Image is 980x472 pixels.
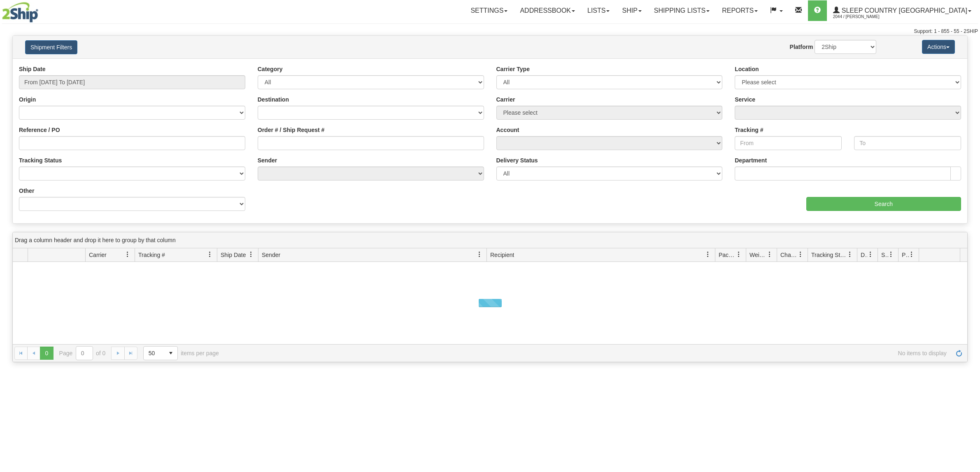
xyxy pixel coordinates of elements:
span: Delivery Status [861,251,868,259]
a: Delivery Status filter column settings [864,248,878,261]
label: Account [496,126,519,134]
span: Sleep Country [GEOGRAPHIC_DATA] [840,7,967,14]
span: Weight [750,251,767,259]
label: Delivery Status [496,156,538,164]
span: 50 [149,349,159,357]
a: Lists [581,0,616,21]
span: Sender [262,251,280,259]
span: Ship Date [221,251,246,259]
label: Service [735,95,755,104]
input: Search [806,197,961,211]
label: Location [735,65,759,73]
span: Charge [780,251,798,259]
label: Carrier Type [496,65,530,73]
input: From [735,136,842,150]
span: Shipment Issues [881,251,888,259]
a: Addressbook [514,0,581,21]
span: Carrier [89,251,107,259]
button: Shipment Filters [25,40,77,54]
label: Tracking # [735,126,763,134]
span: select [164,347,177,360]
span: Tracking # [138,251,165,259]
a: Tracking # filter column settings [203,248,217,261]
iframe: chat widget [961,194,979,278]
label: Ship Date [19,65,46,73]
label: Tracking Status [19,156,62,164]
label: Carrier [496,95,515,104]
label: Department [735,156,767,164]
span: No items to display [230,350,947,356]
img: logo2044.jpg [2,2,38,23]
span: Tracking Status [811,251,847,259]
span: Recipient [490,251,514,259]
input: To [854,136,961,150]
a: Tracking Status filter column settings [843,248,857,261]
label: Reference / PO [19,126,60,134]
a: Reports [716,0,764,21]
a: Settings [464,0,514,21]
span: Page sizes drop down [143,346,178,360]
a: Ship [616,0,647,21]
label: Destination [258,95,289,104]
span: 2044 / [PERSON_NAME] [833,13,895,21]
label: Category [258,65,283,73]
button: Actions [922,40,955,54]
span: Packages [719,251,736,259]
span: Page 0 [40,347,53,360]
label: Sender [258,156,277,164]
a: Sender filter column settings [473,248,487,261]
a: Ship Date filter column settings [244,248,258,261]
label: Order # / Ship Request # [258,126,325,134]
a: Carrier filter column settings [121,248,135,261]
a: Packages filter column settings [732,248,746,261]
div: grid grouping header [13,232,967,248]
a: Shipping lists [648,0,716,21]
a: Pickup Status filter column settings [905,248,919,261]
a: Refresh [952,347,966,360]
span: Pickup Status [902,251,909,259]
label: Origin [19,95,36,104]
a: Shipment Issues filter column settings [884,248,898,261]
span: Page of 0 [59,346,106,360]
div: Support: 1 - 855 - 55 - 2SHIP [2,28,978,35]
a: Charge filter column settings [794,248,808,261]
a: Sleep Country [GEOGRAPHIC_DATA] 2044 / [PERSON_NAME] [827,0,978,21]
a: Weight filter column settings [763,248,777,261]
a: Recipient filter column settings [701,248,715,261]
span: items per page [143,346,219,360]
label: Other [19,187,34,195]
label: Platform [790,43,813,51]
